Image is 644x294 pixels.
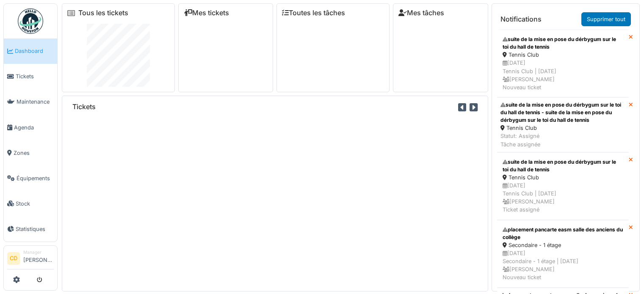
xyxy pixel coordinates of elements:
[503,36,623,51] div: suite de la mise en pose du dérbygum sur le toi du hall de tennis
[497,220,629,288] a: placement pancarte easm salle des anciens du collège Secondaire - 1 étage [DATE]Secondaire - 1 ét...
[16,225,54,233] span: Statistiques
[500,101,625,124] div: suite de la mise en pose du dérbygum sur le toi du hall de tennis - suite de la mise en pose du d...
[4,115,57,140] a: Agenda
[16,200,54,208] span: Stock
[503,241,623,249] div: Secondaire - 1 étage
[4,140,57,165] a: Zones
[23,249,54,267] li: [PERSON_NAME]
[4,89,57,115] a: Maintenance
[500,124,625,132] div: Tennis Club
[503,173,623,181] div: Tennis Club
[497,97,629,152] a: suite de la mise en pose du dérbygum sur le toi du hall de tennis - suite de la mise en pose du d...
[497,152,629,220] a: suite de la mise en pose du dérbygum sur le toi du hall de tennis Tennis Club [DATE]Tennis Club |...
[581,12,631,26] a: Supprimer tout
[500,132,625,148] div: Statut: Assigné Tâche assignée
[503,51,623,59] div: Tennis Club
[4,216,57,242] a: Statistiques
[4,191,57,216] a: Stock
[497,30,629,97] a: suite de la mise en pose du dérbygum sur le toi du hall de tennis Tennis Club [DATE]Tennis Club |...
[503,181,623,214] div: [DATE] Tennis Club | [DATE] [PERSON_NAME] Ticket assigné
[184,9,229,17] a: Mes tickets
[14,124,54,132] span: Agenda
[18,8,43,34] img: Badge_color-CXgf-gQk.svg
[16,72,54,80] span: Tickets
[4,64,57,89] a: Tickets
[7,249,54,269] a: CD Manager[PERSON_NAME]
[23,249,54,256] div: Manager
[4,38,57,64] a: Dashboard
[72,103,96,111] h6: Tickets
[15,47,54,55] span: Dashboard
[14,149,54,157] span: Zones
[503,226,623,241] div: placement pancarte easm salle des anciens du collège
[503,158,623,173] div: suite de la mise en pose du dérbygum sur le toi du hall de tennis
[503,59,623,91] div: [DATE] Tennis Club | [DATE] [PERSON_NAME] Nouveau ticket
[7,252,20,265] li: CD
[398,9,444,17] a: Mes tâches
[503,249,623,282] div: [DATE] Secondaire - 1 étage | [DATE] [PERSON_NAME] Nouveau ticket
[500,15,542,23] h6: Notifications
[282,9,345,17] a: Toutes les tâches
[17,98,54,106] span: Maintenance
[4,165,57,191] a: Équipements
[78,9,128,17] a: Tous les tickets
[17,174,54,182] span: Équipements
